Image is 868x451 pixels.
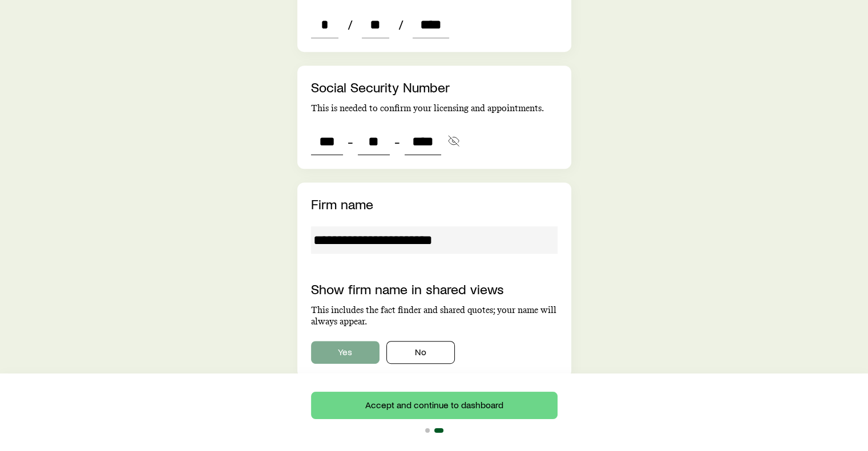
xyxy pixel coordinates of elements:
[311,79,450,95] label: Social Security Number
[394,133,400,149] span: -
[386,341,455,364] button: No
[311,196,373,212] label: Firm name
[394,17,408,32] span: /
[311,103,558,114] p: This is needed to confirm your licensing and appointments.
[311,341,380,364] button: Yes
[348,133,353,149] span: -
[311,11,449,38] div: dateOfBirth
[311,304,558,327] p: This includes the fact finder and shared quotes; your name will always appear.
[343,17,357,32] span: /
[311,341,558,364] div: showAgencyNameInSharedViews
[311,392,558,419] button: Accept and continue to dashboard
[311,281,504,297] label: Show firm name in shared views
